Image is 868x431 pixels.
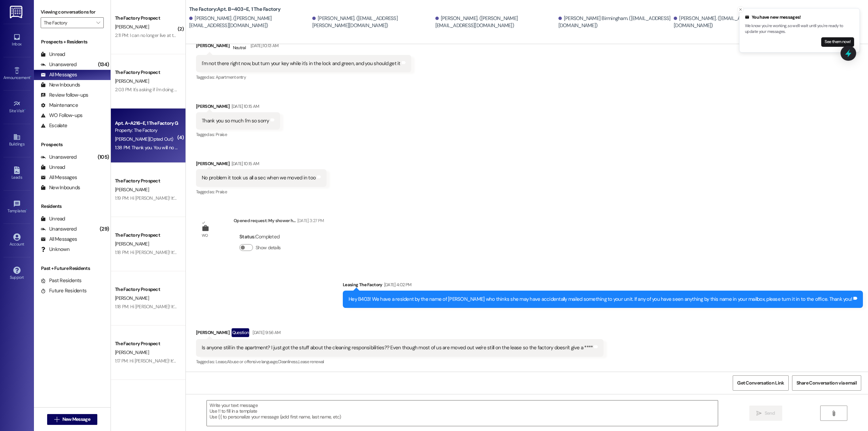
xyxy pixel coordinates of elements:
div: Tagged as: [196,72,411,82]
div: [PERSON_NAME] [196,160,327,170]
a: Account [3,231,31,250]
a: Support [3,265,31,283]
div: [DATE] 10:15 AM [230,160,259,167]
i:  [54,417,59,422]
span: • [26,208,27,212]
div: WO Follow-ups [41,112,82,119]
div: 2:03 PM: It's asking if i'm doing a 9/12 month lease and i need to select a floor plan? [115,86,276,93]
div: Unknown [41,246,70,253]
div: New Inbounds [41,184,80,191]
span: Cleanliness , [278,359,298,365]
div: [DATE] 10:15 AM [230,103,259,110]
i:  [831,411,836,416]
label: Viewing conversations for [41,7,104,17]
div: Unread [41,215,65,222]
div: The Factory Prospect [115,15,178,22]
div: [PERSON_NAME] [196,103,280,112]
button: See them now! [821,37,854,47]
p: We know you're working, so we'll wait until you're ready to update your messages. [745,23,854,35]
div: [PERSON_NAME] [196,38,411,55]
div: Question [232,328,250,337]
span: [PERSON_NAME] [115,295,149,301]
span: [PERSON_NAME] [115,78,149,84]
span: Praise [216,132,227,137]
div: [DATE] 3:27 PM [296,217,324,224]
div: The Factory Prospect [115,232,178,239]
div: Neutral [232,38,247,53]
div: [PERSON_NAME] [196,328,604,339]
div: (134) [96,59,111,70]
div: The Factory Prospect [115,340,178,347]
div: All Messages [41,174,77,181]
div: Unanswered [41,226,77,233]
div: Unread [41,51,65,58]
span: Lease renewal [298,359,324,365]
a: Buildings [3,131,31,150]
div: [PERSON_NAME]. ([EMAIL_ADDRESS][DOMAIN_NAME]) [674,15,767,30]
div: The Factory Prospect [115,69,178,76]
div: All Messages [41,71,77,78]
span: • [24,107,25,112]
div: Prospects [34,141,111,148]
div: Apt. A~A216~E, 1 The Factory Guarantors [115,120,178,127]
label: Show details [256,244,281,251]
div: The Factory Prospect [115,286,178,293]
input: All communities [44,17,93,28]
div: New Inbounds [41,81,80,89]
div: Thank you so much I'm so sorry [202,117,269,124]
span: [PERSON_NAME] [115,241,149,247]
b: Status [239,233,255,240]
span: Send [765,410,775,417]
div: [DATE] 9:56 AM [251,329,280,336]
i:  [96,20,100,25]
div: [PERSON_NAME]. ([PERSON_NAME][EMAIL_ADDRESS][DOMAIN_NAME]) [189,15,311,30]
div: Prospects + Residents [34,38,111,45]
div: Unanswered [41,61,77,68]
button: Close toast [737,6,744,13]
div: Unanswered [41,154,77,161]
div: (105) [96,152,111,162]
div: 1:38 PM: Thank you. You will no longer receive texts from this thread. Please reply with 'UNSTOP'... [115,144,435,151]
div: [DATE] 4:02 PM [382,281,412,288]
div: Past + Future Residents [34,265,111,272]
div: Opened request: My shower h... [234,217,324,227]
div: Future Residents [41,287,86,294]
div: You have new messages! [745,14,854,21]
div: [PERSON_NAME] Birmingham. ([EMAIL_ADDRESS][DOMAIN_NAME]) [558,15,672,30]
div: The Factory Prospect [115,177,178,184]
span: Get Conversation Link [737,379,784,387]
div: Is anyone still in the apartment? I just got the stuff about the cleaning responsibilities?? Even... [202,344,593,351]
div: WO [202,232,208,239]
button: Share Conversation via email [792,375,861,391]
span: Abuse or offensive language , [227,359,278,365]
div: Past Residents [41,277,82,284]
button: Send [749,406,782,421]
div: I'm not there right now, but turn your key while it's in the lock and green, and you should get it [202,60,400,67]
div: [PERSON_NAME]. ([PERSON_NAME][EMAIL_ADDRESS][DOMAIN_NAME]) [435,15,557,30]
span: Lease , [216,359,227,365]
div: All Messages [41,236,77,243]
button: Get Conversation Link [733,375,788,391]
div: Unread [41,164,65,171]
div: Hey B403! We have a resident by the name of [PERSON_NAME] who thinks she may have accidentally ma... [349,296,852,303]
div: Maintenance [41,102,78,109]
span: [PERSON_NAME] [115,24,149,30]
div: No problem it took us all a sec when we moved in too [202,174,316,181]
span: [PERSON_NAME] [115,349,149,355]
div: 2:11 PM: I can no longer live at the factory and need to transfer my lease, I just need some help :) [115,32,301,38]
i:  [756,411,762,416]
a: Site Visit • [3,98,31,116]
a: Templates • [3,198,31,216]
div: [PERSON_NAME]. ([EMAIL_ADDRESS][PERSON_NAME][DOMAIN_NAME]) [312,15,434,30]
a: Leads [3,164,31,183]
a: Inbox [3,31,31,50]
div: Tagged as: [196,357,604,367]
div: Review follow-ups [41,92,88,99]
span: Share Conversation via email [796,379,857,387]
div: Leasing The Factory [343,281,863,291]
div: Tagged as: [196,130,280,139]
div: Escalate [41,122,67,129]
span: • [30,74,31,79]
b: The Factory: Apt. B~403~E, 1 The Factory [189,6,280,13]
span: [PERSON_NAME] (Opted Out) [115,136,173,142]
